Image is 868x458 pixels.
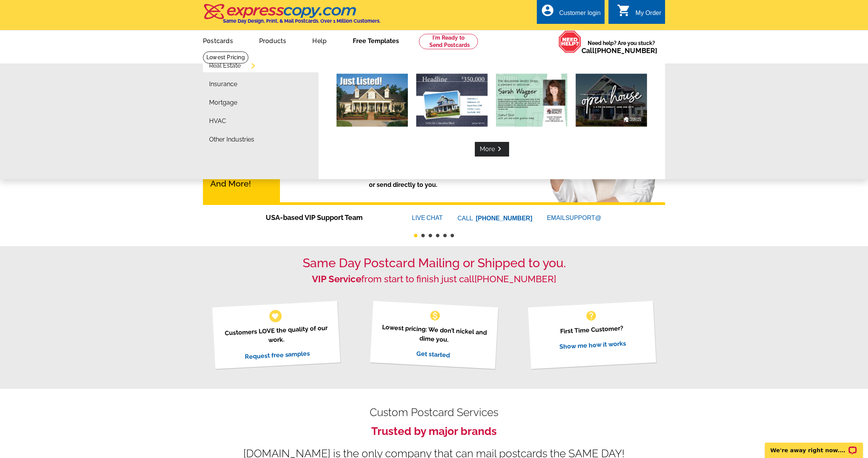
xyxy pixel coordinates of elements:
button: 5 of 6 [443,234,447,237]
img: Just sold [416,74,488,127]
a: Mortgage [209,100,237,106]
p: Customers LOVE the quality of our work. [221,323,330,347]
a: HVAC [209,118,226,124]
button: 6 of 6 [451,234,454,237]
a: Postcards [191,31,245,49]
button: 2 of 6 [421,234,425,237]
i: account_circle [541,3,555,17]
iframe: LiveChat chat widget [760,434,868,458]
strong: VIP Service [312,273,361,285]
img: Just listed [337,74,408,127]
a: Request free samples [244,350,310,360]
a: Get started [416,350,450,359]
button: 1 of 6 [414,234,417,237]
span: Need help? Are you stuck? [581,39,661,55]
a: LIVECHAT [412,215,443,221]
a: Morekeyboard_arrow_right [475,142,509,157]
span: Call [581,47,657,55]
a: Real Estate [209,63,241,69]
p: Postcards mailed to your list or send directly to you. [307,171,499,190]
img: Open house [576,74,647,127]
span: monetization_on [429,310,441,322]
a: [PHONE_NUMBER] [474,273,556,285]
a: Other Industries [209,137,254,143]
h4: Same Day Design, Print, & Mail Postcards. Over 1 Million Customers. [223,18,380,24]
p: First Time Customer? [537,322,646,337]
h1: Same Day Postcard Mailing or Shipped to you. [203,256,665,270]
div: Customer login [559,10,601,20]
a: [PHONE_NUMBER] [476,215,533,222]
a: [PHONE_NUMBER] [595,47,657,55]
font: CALL [457,214,474,223]
img: help [558,30,581,53]
a: Products [247,31,299,49]
span: favorite [271,312,279,320]
a: Help [300,31,339,49]
a: account_circle Customer login [541,8,601,18]
button: 4 of 6 [436,234,439,237]
span: help [585,310,597,322]
h3: Trusted by major brands [203,425,665,438]
i: shopping_cart [617,3,631,17]
a: Insurance [209,81,237,87]
font: LIVE [412,213,427,223]
button: 3 of 6 [429,234,432,237]
p: Lowest pricing: We don’t nickel and dime you. [379,322,488,346]
a: Show me how it works [559,340,626,350]
a: shopping_cart My Order [617,8,661,18]
a: Free Templates [340,31,411,49]
a: Same Day Design, Print, & Mail Postcards. Over 1 Million Customers. [203,9,380,24]
span: USA-based VIP Support Team [266,212,389,223]
a: EMAILSUPPORT@ [547,215,602,221]
img: Market report [496,74,567,127]
div: My Order [635,10,661,20]
h2: from start to finish just call [203,274,665,285]
h2: Custom Postcard Services [203,408,665,417]
font: SUPPORT@ [565,213,602,223]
